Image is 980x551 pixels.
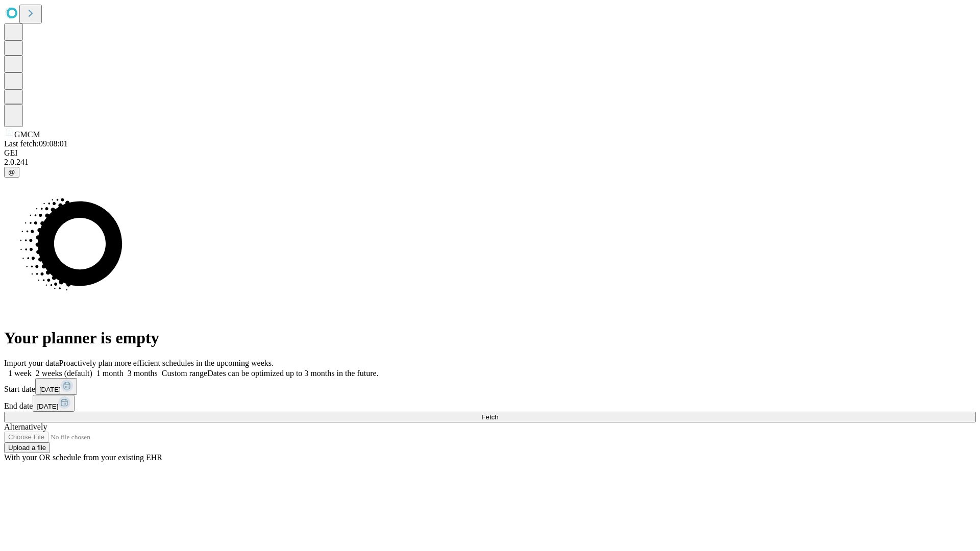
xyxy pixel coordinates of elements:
[35,378,77,395] button: [DATE]
[96,369,124,378] span: 1 month
[33,395,75,412] button: [DATE]
[8,168,15,176] span: @
[207,369,378,378] span: Dates can be optimized up to 3 months in the future.
[4,158,976,167] div: 2.0.241
[4,167,19,178] button: @
[4,453,162,462] span: With your OR schedule from your existing EHR
[4,422,47,431] span: Alternatively
[59,359,274,367] span: Proactively plan more efficient schedules in the upcoming weeks.
[36,369,92,378] span: 2 weeks (default)
[39,386,61,393] span: [DATE]
[4,359,59,367] span: Import your data
[4,139,68,148] span: Last fetch: 09:08:01
[162,369,207,378] span: Custom range
[4,395,976,412] div: End date
[481,413,498,421] span: Fetch
[14,130,40,139] span: GMCM
[8,369,32,378] span: 1 week
[4,329,976,347] h1: Your planner is empty
[4,442,50,453] button: Upload a file
[37,403,58,410] span: [DATE]
[4,378,976,395] div: Start date
[128,369,158,378] span: 3 months
[4,148,976,158] div: GEI
[4,412,976,422] button: Fetch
